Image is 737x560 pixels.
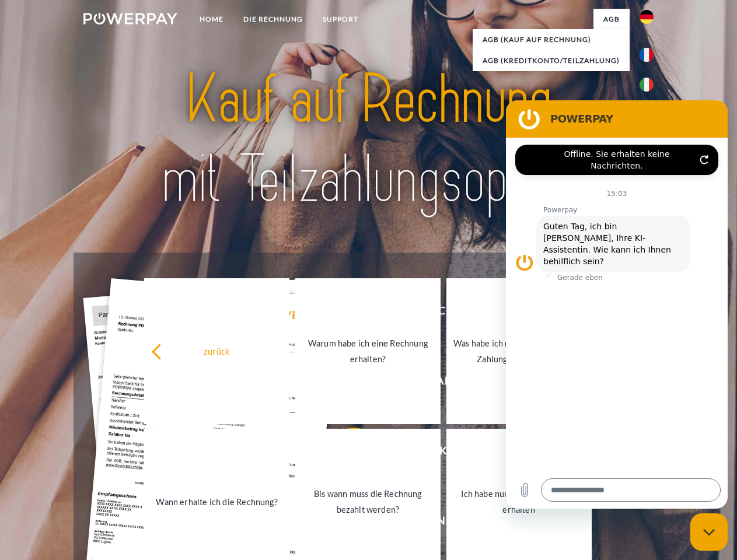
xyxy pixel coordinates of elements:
[640,78,654,92] img: it
[640,10,654,24] img: de
[190,9,233,30] a: Home
[151,343,282,359] div: zurück
[640,48,654,62] img: fr
[453,335,585,367] div: Was habe ich noch offen, ist meine Zahlung eingegangen?
[473,29,630,50] a: AGB (Kauf auf Rechnung)
[446,278,592,424] a: Was habe ich noch offen, ist meine Zahlung eingegangen?
[302,335,434,367] div: Warum habe ich eine Rechnung erhalten?
[690,513,728,551] iframe: Schaltfläche zum Öffnen des Messaging-Fensters; Konversation läuft
[83,13,177,24] img: logo-powerpay-white.svg
[473,50,630,71] a: AGB (Kreditkonto/Teilzahlung)
[151,494,282,509] div: Wann erhalte ich die Rechnung?
[313,9,368,30] a: SUPPORT
[302,486,434,517] div: Bis wann muss die Rechnung bezahlt werden?
[593,9,630,30] a: agb
[233,9,313,30] a: DIE RECHNUNG
[111,56,626,223] img: title-powerpay_de.svg
[453,486,585,517] div: Ich habe nur eine Teillieferung erhalten
[506,100,728,509] iframe: Messaging-Fenster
